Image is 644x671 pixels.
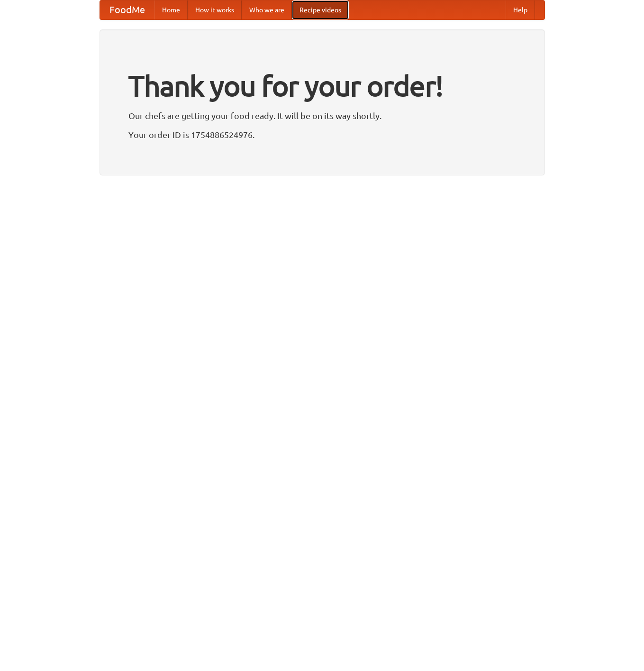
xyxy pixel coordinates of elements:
[128,128,516,142] p: Your order ID is 1754886524976.
[100,0,154,19] a: FoodMe
[128,63,516,109] h1: Thank you for your order!
[188,0,242,19] a: How it works
[506,0,535,19] a: Help
[242,0,292,19] a: Who we are
[292,0,349,19] a: Recipe videos
[154,0,188,19] a: Home
[128,109,516,123] p: Our chefs are getting your food ready. It will be on its way shortly.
